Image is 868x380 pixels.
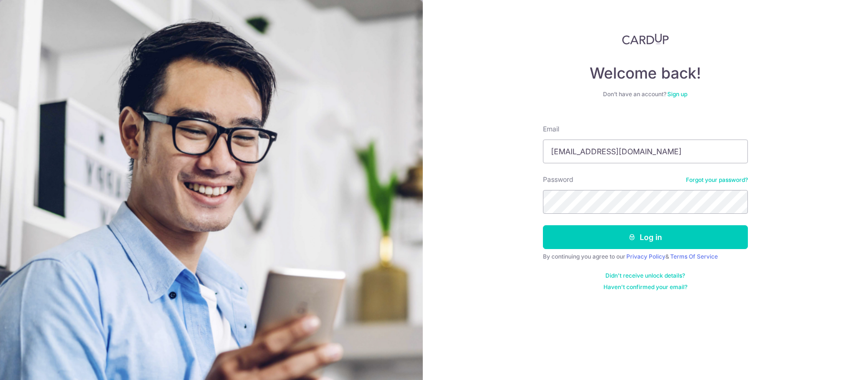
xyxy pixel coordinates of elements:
[543,253,748,260] div: By continuing you agree to our &
[543,90,748,98] div: Don’t have an account?
[543,140,748,163] input: Enter your Email
[622,33,669,45] img: CardUp Logo
[543,175,573,184] label: Password
[543,124,559,134] label: Email
[605,272,685,280] a: Didn't receive unlock details?
[543,64,748,83] h4: Welcome back!
[603,283,687,291] a: Haven't confirmed your email?
[670,253,718,260] a: Terms Of Service
[543,225,748,249] button: Log in
[626,253,665,260] a: Privacy Policy
[686,176,748,184] a: Forgot your password?
[667,90,687,98] a: Sign up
